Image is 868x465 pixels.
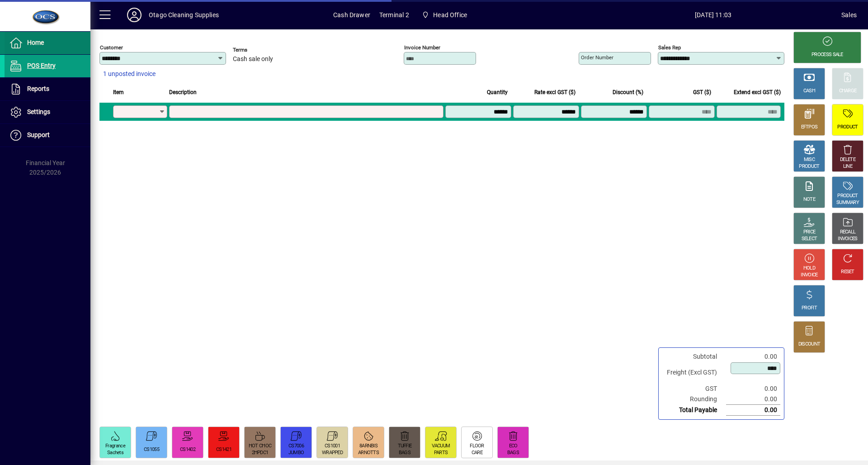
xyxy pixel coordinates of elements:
[841,269,854,275] div: RESET
[216,446,231,453] div: CS1421
[398,443,412,450] div: TUFFIE
[803,88,815,95] div: CASH
[734,87,781,97] span: Extend excl GST ($)
[507,450,519,456] div: BAGS
[693,87,711,97] span: GST ($)
[470,443,484,450] div: FLOOR
[726,384,780,394] td: 0.00
[487,87,508,97] span: Quantity
[27,62,56,69] span: POS Entry
[801,272,817,279] div: INVOICE
[472,450,482,456] div: CARE
[811,52,843,58] div: PROCESS SALE
[534,87,576,97] span: Rate excl GST ($)
[433,8,467,22] span: Head Office
[662,405,726,416] td: Total Payable
[837,124,858,131] div: PRODUCT
[359,443,377,450] div: 8ARNBIS
[843,163,852,170] div: LINE
[288,450,304,456] div: JUMBO
[613,87,643,97] span: Discount (%)
[509,443,518,450] div: ECO
[434,450,448,456] div: PARTS
[113,87,124,97] span: Item
[149,8,219,22] div: Otago Cleaning Supplies
[803,265,815,272] div: HOLD
[726,405,780,416] td: 0.00
[404,44,440,51] mat-label: Invoice number
[107,450,123,456] div: Sachets
[840,229,856,236] div: RECALL
[27,39,44,46] span: Home
[658,44,681,51] mat-label: Sales rep
[5,32,90,54] a: Home
[5,124,90,147] a: Support
[27,131,50,138] span: Support
[288,443,304,450] div: CS7006
[169,87,197,97] span: Description
[99,66,159,82] button: 1 unposted invoice
[27,108,50,115] span: Settings
[803,229,816,236] div: PRICE
[432,443,450,450] div: VACUUM
[379,8,409,22] span: Terminal 2
[585,8,841,22] span: [DATE] 11:03
[837,193,858,199] div: PRODUCT
[726,394,780,405] td: 0.00
[662,351,726,362] td: Subtotal
[233,56,273,63] span: Cash sale only
[5,78,90,100] a: Reports
[798,341,820,348] div: DISCOUNT
[726,351,780,362] td: 0.00
[836,199,859,206] div: SUMMARY
[804,157,815,163] div: MISC
[801,124,818,131] div: EFTPOS
[27,85,49,92] span: Reports
[802,305,817,312] div: PROFIT
[333,8,370,22] span: Cash Drawer
[581,54,613,61] mat-label: Order number
[802,236,817,242] div: SELECT
[358,450,379,456] div: ARNOTTS
[418,7,471,23] span: Head Office
[662,384,726,394] td: GST
[180,446,195,453] div: CS1402
[803,196,815,203] div: NOTE
[839,88,857,95] div: CHARGE
[5,101,90,123] a: Settings
[325,443,340,450] div: CS1001
[399,450,410,456] div: BAGS
[662,394,726,405] td: Rounding
[322,450,343,456] div: WRAPPED
[120,7,149,23] button: Profile
[103,69,156,79] span: 1 unposted invoice
[105,443,125,450] div: Fragrance
[838,236,857,242] div: INVOICES
[249,443,271,450] div: HOT CHOC
[252,450,269,456] div: 2HPDC1
[840,157,855,163] div: DELETE
[841,8,857,22] div: Sales
[662,362,726,384] td: Freight (Excl GST)
[144,446,159,453] div: CS1055
[799,163,819,170] div: PRODUCT
[233,47,287,53] span: Terms
[100,44,123,51] mat-label: Customer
